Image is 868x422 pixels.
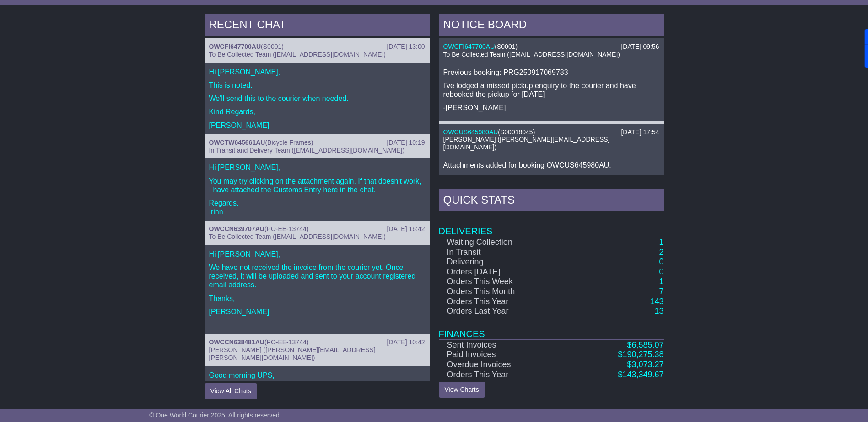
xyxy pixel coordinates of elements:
span: To Be Collected Team ([EMAIL_ADDRESS][DOMAIN_NAME]) [209,51,386,58]
span: PO-EE-13744 [267,225,307,232]
a: $143,349.67 [618,370,663,379]
span: To Be Collected Team ([EMAIL_ADDRESS][DOMAIN_NAME]) [209,233,386,240]
p: More details: . [443,174,659,183]
div: Quick Stats [439,189,664,214]
p: [PERSON_NAME] [209,307,425,316]
td: Orders This Week [439,277,571,287]
span: To Be Collected Team ([EMAIL_ADDRESS][DOMAIN_NAME]) [443,51,620,58]
div: ( ) [209,338,425,346]
td: Orders This Year [439,297,571,307]
div: RECENT CHAT [205,14,430,38]
a: $3,073.27 [627,360,663,369]
p: -[PERSON_NAME] [443,103,659,112]
a: here [485,174,500,182]
p: We'll send this to the courier when needed. [209,94,425,103]
p: Hi [PERSON_NAME], [209,68,425,76]
a: 1 [659,237,663,247]
p: Hi [PERSON_NAME], [209,163,425,172]
span: [PERSON_NAME] ([PERSON_NAME][EMAIL_ADDRESS][DOMAIN_NAME]) [443,136,610,151]
span: PO-EE-13744 [267,338,307,346]
a: 13 [654,306,663,316]
div: [DATE] 09:56 [621,43,659,51]
td: Deliveries [439,214,664,237]
a: 0 [659,257,663,266]
div: [DATE] 10:19 [387,139,425,147]
span: © One World Courier 2025. All rights reserved. [149,411,281,419]
div: [DATE] 16:42 [387,225,425,233]
a: OWCFI647700AU [443,43,495,50]
div: ( ) [209,225,425,233]
a: OWCCN639707AU [209,225,264,232]
div: [DATE] 10:42 [387,338,425,346]
td: Finances [439,316,664,340]
p: We have not received the invoice from the courier yet. Once received, it will be uploaded and sen... [209,263,425,290]
span: [PERSON_NAME] ([PERSON_NAME][EMAIL_ADDRESS][PERSON_NAME][DOMAIN_NAME]) [209,346,376,361]
p: Kind Regards, [209,107,425,116]
a: OWCTW645661AU [209,139,265,146]
a: $6,585.07 [627,340,663,349]
span: Bicycle Frames [267,139,311,146]
span: In Transit and Delivery Team ([EMAIL_ADDRESS][DOMAIN_NAME]) [209,147,405,154]
td: Orders This Year [439,370,571,380]
a: 7 [659,287,663,296]
p: Attachments added for booking OWCUS645980AU. [443,161,659,169]
p: Previous booking: PRG250917069783 [443,68,659,77]
div: NOTICE BOARD [439,14,664,38]
span: 3,073.27 [631,360,663,369]
td: Orders Last Year [439,306,571,316]
p: Hi [PERSON_NAME], [209,250,425,258]
span: S00018045 [500,128,533,136]
a: View Charts [439,382,485,398]
td: Orders [DATE] [439,267,571,277]
a: OWCFI647700AU [209,43,261,50]
td: Overdue Invoices [439,360,571,370]
p: [PERSON_NAME] [209,121,425,130]
p: Good morning UPS, [209,371,425,380]
p: You may try clicking on the attachment again. If that doesn't work, I have attached the Customs E... [209,177,425,194]
p: Thanks, [209,294,425,303]
td: In Transit [439,248,571,258]
td: Delivering [439,257,571,267]
span: 6,585.07 [631,340,663,349]
td: Paid Invoices [439,350,571,360]
div: ( ) [443,128,659,136]
span: 190,275.38 [622,350,663,359]
span: S0001 [263,43,281,50]
span: 143,349.67 [622,370,663,379]
a: 143 [650,297,663,306]
a: 1 [659,277,663,286]
div: ( ) [209,43,425,51]
td: Orders This Month [439,287,571,297]
button: View All Chats [205,383,257,399]
div: [DATE] 13:00 [387,43,425,51]
p: I've lodged a missed pickup enquiry to the courier and have rebooked the pickup for [DATE] [443,81,659,99]
a: OWCCN638481AU [209,338,264,346]
a: 2 [659,248,663,257]
span: S0001 [497,43,515,50]
a: $190,275.38 [618,350,663,359]
td: Sent Invoices [439,340,571,350]
div: ( ) [443,43,659,51]
a: 0 [659,267,663,276]
div: [DATE] 17:54 [621,128,659,136]
p: This is noted. [209,81,425,90]
a: OWCUS645980AU [443,128,498,136]
div: ( ) [209,139,425,147]
td: Waiting Collection [439,237,571,248]
p: Regards, Irinn [209,199,425,216]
